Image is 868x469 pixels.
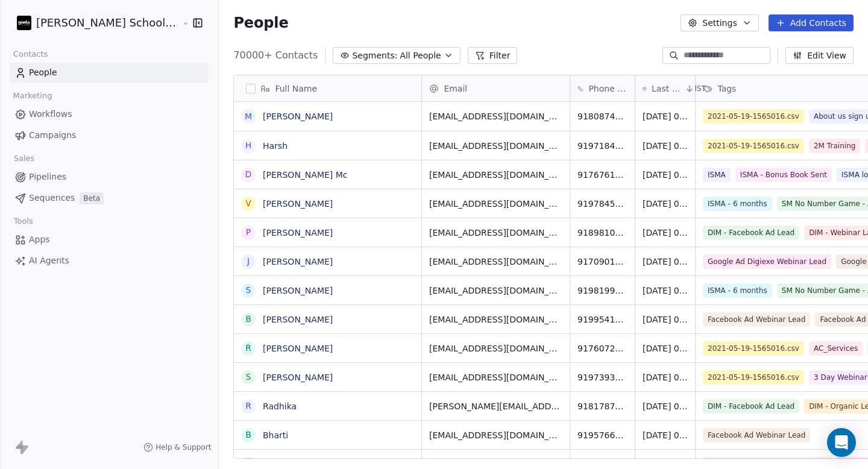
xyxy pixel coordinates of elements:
span: [EMAIL_ADDRESS][DOMAIN_NAME] [429,342,562,354]
div: B [246,429,252,441]
div: Email [422,75,570,101]
a: Pipelines [10,167,209,187]
div: M [245,110,252,123]
div: R [246,342,252,354]
span: [DATE] 05:12 PM [643,313,688,326]
span: 918178765120 [577,400,627,412]
span: [DATE] 05:13 PM [643,285,688,297]
span: ISMA - 6 months [703,283,772,298]
span: [EMAIL_ADDRESS][DOMAIN_NAME] [429,140,562,152]
span: People [233,14,288,32]
a: [PERSON_NAME] [263,199,333,209]
span: Facebook Ad Webinar Lead [703,312,810,327]
a: People [10,63,209,83]
span: Pipelines [29,171,66,183]
span: People [29,66,57,79]
a: AI Agents [10,251,209,271]
span: Segments: [352,49,397,62]
span: [EMAIL_ADDRESS][DOMAIN_NAME] [429,110,562,122]
a: [PERSON_NAME] [263,257,333,266]
span: 919576645514 [577,429,627,441]
span: 919718402889 [577,140,627,152]
span: [DATE] 05:12 PM [643,342,688,354]
span: AI Agents [29,254,69,267]
span: 919819988760 [577,285,627,297]
a: Help & Support [143,442,211,452]
a: [PERSON_NAME] [263,228,333,238]
span: [PERSON_NAME] School of Finance LLP [36,15,179,31]
span: [DATE] 05:11 PM [643,429,688,441]
span: 917090152729 [577,256,627,268]
span: 2M Training [809,139,860,153]
button: Filter [468,47,518,64]
div: H [245,139,252,152]
a: [PERSON_NAME] [263,315,333,324]
button: Settings [681,14,758,31]
span: AC_Services [809,341,863,356]
img: Zeeshan%20Neck%20Print%20Dark.png [17,16,31,30]
div: Phone Number [570,75,635,101]
div: p [246,226,251,239]
span: Marketing [8,87,57,105]
div: R [246,400,252,412]
div: S [246,371,251,383]
a: [PERSON_NAME] [263,286,333,295]
a: [PERSON_NAME] [263,373,333,382]
span: Email [444,83,467,95]
span: Sequences [29,192,75,204]
div: grid [234,102,422,459]
div: D [245,168,252,181]
span: ISMA - Bonus Book Sent [735,168,832,182]
span: [DATE] 05:11 PM [643,371,688,383]
a: Workflows [10,104,209,124]
span: [DATE] 05:15 PM [643,110,688,122]
span: [DATE] 05:15 PM [643,140,688,152]
span: [DATE] 05:14 PM [643,198,688,210]
span: 919784572899 [577,198,627,210]
span: [EMAIL_ADDRESS][DOMAIN_NAME] [429,169,562,181]
span: [DATE] 05:13 PM [643,256,688,268]
span: Campaigns [29,129,76,142]
span: ISMA [703,168,731,182]
span: All People [400,49,441,62]
span: ISMA - 6 months [703,197,772,211]
span: Tools [8,212,38,230]
span: Help & Support [156,442,211,452]
a: Harsh [263,141,288,151]
span: Sales [8,150,40,168]
div: B [246,313,252,326]
div: Open Intercom Messenger [827,428,856,457]
span: Tags [717,83,736,95]
span: 919954103135 [577,313,627,326]
button: Edit View [785,47,854,64]
span: [EMAIL_ADDRESS][DOMAIN_NAME] [429,285,562,297]
span: [EMAIL_ADDRESS][DOMAIN_NAME] [429,227,562,239]
span: 917607263666 [577,342,627,354]
span: Apps [29,233,50,246]
span: [PERSON_NAME][EMAIL_ADDRESS][DOMAIN_NAME] [429,400,562,412]
a: [PERSON_NAME] [263,112,333,121]
a: [PERSON_NAME] Mc [263,170,348,180]
div: S [246,284,251,297]
span: [EMAIL_ADDRESS][DOMAIN_NAME] [429,371,562,383]
span: Contacts [8,45,53,63]
span: [DATE] 05:13 PM [643,227,688,239]
span: 919739358858 [577,371,627,383]
a: Radhika [263,401,297,411]
span: 2021-05-19-1565016.csv [703,370,804,385]
a: Suhas CK [263,459,303,469]
span: Last Activity Date [652,83,682,95]
span: DIM - Facebook Ad Lead [703,225,799,240]
span: 918981072111 [577,227,627,239]
a: Campaigns [10,125,209,145]
span: [EMAIL_ADDRESS][DOMAIN_NAME] [429,429,562,441]
span: 2021-05-19-1565016.csv [703,139,804,153]
span: Phone Number [588,83,627,95]
span: [EMAIL_ADDRESS][DOMAIN_NAME] [429,256,562,268]
span: 2021-05-19-1565016.csv [703,109,804,124]
span: [EMAIL_ADDRESS][DOMAIN_NAME] [429,198,562,210]
div: Full Name [234,75,421,101]
button: [PERSON_NAME] School of Finance LLP [14,13,174,33]
div: V [246,197,252,210]
span: Workflows [29,108,72,121]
